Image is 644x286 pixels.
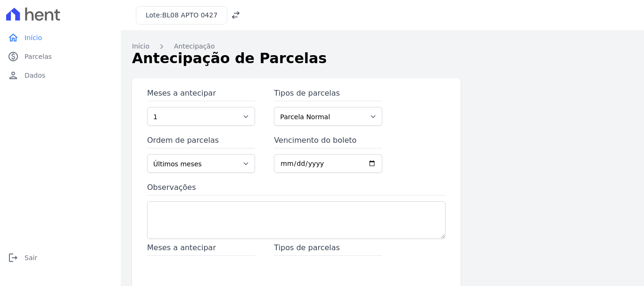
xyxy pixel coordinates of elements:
[147,182,446,196] label: Observações
[8,70,19,81] i: person
[162,11,217,19] span: BL08 APTO 0427
[25,71,45,80] span: Dados
[146,10,217,20] h3: Lote:
[274,135,382,148] label: Vencimento do boleto
[132,41,149,51] a: Início
[4,28,117,47] a: homeInício
[132,41,633,51] nav: Breadcrumb
[4,248,117,267] a: logoutSair
[274,88,382,101] label: Tipos de parcelas
[25,52,52,61] span: Parcelas
[147,88,255,101] label: Meses a antecipar
[8,252,19,263] i: logout
[8,51,19,62] i: paid
[4,47,117,66] a: paidParcelas
[174,41,215,51] a: Antecipação
[274,242,382,256] span: Tipos de parcelas
[147,242,255,256] span: Meses a antecipar
[132,48,633,69] h1: Antecipação de Parcelas
[147,135,255,148] label: Ordem de parcelas
[4,66,117,85] a: personDados
[25,33,42,42] span: Início
[25,253,37,262] span: Sair
[8,32,19,43] i: home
